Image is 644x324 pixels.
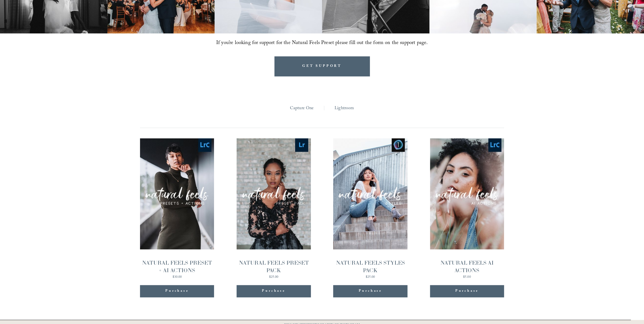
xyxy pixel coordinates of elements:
[274,56,370,76] a: GET SUPPORT
[290,104,314,113] a: Capture One
[430,138,504,279] a: NATURAL FEELS AI ACTIONS
[333,138,407,279] a: NATURAL FEELS STYLES PACK
[430,276,504,279] div: $5.00
[237,285,311,297] div: Purchase
[333,276,407,279] div: $25.00
[335,104,354,113] a: Lightroom
[140,138,214,279] a: NATURAL FEELS PRESET + AI ACTIONS
[216,39,428,48] span: If you’re looking for support for the Natural Feels Preset please fill out the form on the suppor...
[237,276,311,279] div: $25.00
[140,259,214,274] div: NATURAL FEELS PRESET + AI ACTIONS
[165,288,189,294] div: Purchase
[140,276,214,279] div: $30.00
[430,285,504,297] div: Purchase
[333,259,407,274] div: NATURAL FEELS STYLES PACK
[237,259,311,274] div: NATURAL FEELS PRESET PACK
[358,288,382,294] div: Purchase
[455,288,478,294] div: Purchase
[333,285,407,297] div: Purchase
[323,104,325,113] span: |
[430,259,504,274] div: NATURAL FEELS AI ACTIONS
[140,285,214,297] div: Purchase
[237,138,311,279] a: NATURAL FEELS PRESET PACK
[262,288,285,294] div: Purchase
